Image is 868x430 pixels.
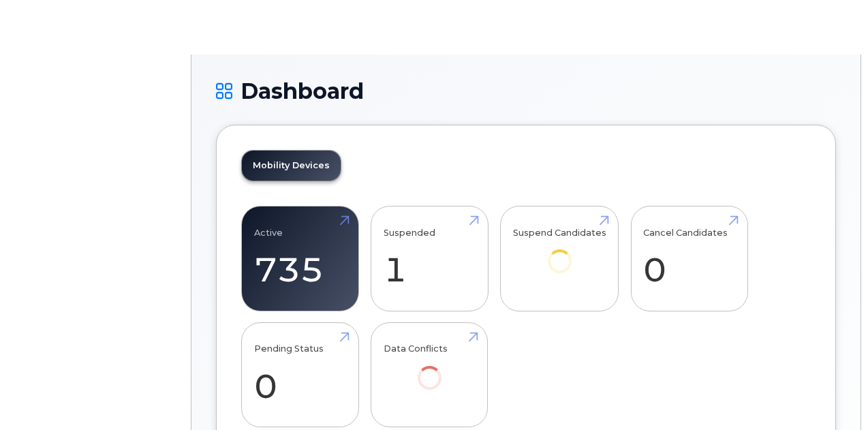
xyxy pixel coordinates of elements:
a: Pending Status 0 [254,330,346,420]
a: Active 735 [254,214,346,304]
a: Cancel Candidates 0 [643,214,735,304]
a: Suspended 1 [384,214,476,304]
a: Data Conflicts [384,330,476,408]
a: Mobility Devices [242,151,341,181]
h1: Dashboard [216,79,836,103]
a: Suspend Candidates [513,214,606,292]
